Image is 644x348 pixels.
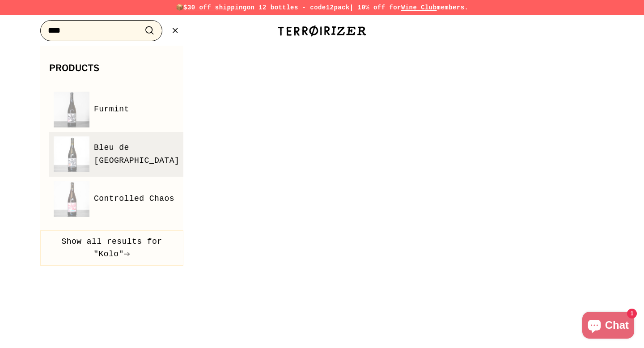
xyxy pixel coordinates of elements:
[94,103,129,116] span: Furmint
[94,141,179,167] span: Bleu de [GEOGRAPHIC_DATA]
[54,92,179,127] a: Furmint Furmint
[183,4,247,11] span: $30 off shipping
[401,4,437,11] a: Wine Club
[54,181,89,217] img: Controlled Chaos
[54,181,179,217] a: Controlled Chaos Controlled Chaos
[54,136,179,172] a: Bleu de Hongrie Bleu de [GEOGRAPHIC_DATA]
[54,136,89,172] img: Bleu de Hongrie
[54,92,89,127] img: Furmint
[326,4,350,11] strong: 12pack
[580,312,637,341] inbox-online-store-chat: Shopify online store chat
[18,3,626,13] p: 📦 on 12 bottles - code | 10% off for members.
[49,64,184,78] h3: Products
[94,192,174,205] span: Controlled Chaos
[40,230,183,266] button: Show all results for "Kolo"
